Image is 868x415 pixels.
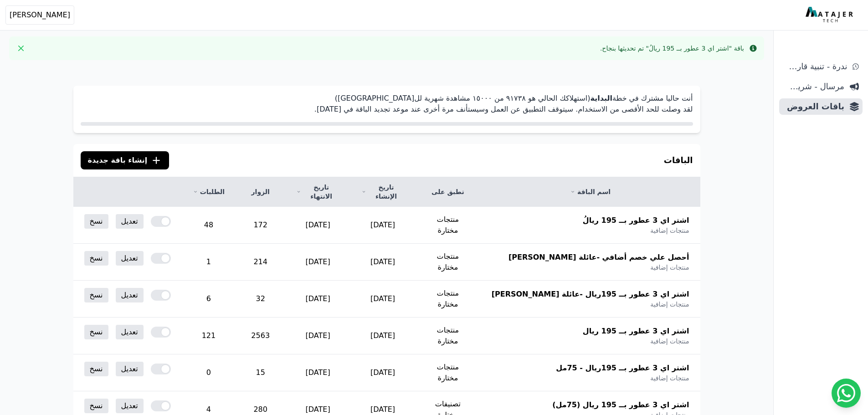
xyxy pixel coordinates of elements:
td: 1 [182,244,236,281]
td: [DATE] [350,318,415,354]
td: 121 [182,318,236,354]
strong: البداية [590,94,612,102]
span: إنشاء باقة جديدة [88,155,148,166]
span: منتجات إضافية [650,226,689,235]
a: اسم الباقة [492,187,689,196]
a: نسخ [84,214,108,229]
a: نسخ [84,362,108,376]
td: منتجات مختارة [415,354,481,391]
a: تاريخ الإنشاء [361,183,404,201]
a: تعديل [116,399,144,413]
td: [DATE] [285,281,350,318]
a: نسخ [84,288,108,302]
td: 6 [182,281,236,318]
span: منتجات إضافية [650,374,689,383]
td: منتجات مختارة [415,281,481,318]
p: أنت حاليا مشترك في خطة (استهلاكك الحالي هو ٩١٧۳٨ من ١٥۰۰۰ مشاهدة شهرية لل[GEOGRAPHIC_DATA]) لقد و... [81,93,693,115]
th: الزوار [236,177,285,207]
td: 2563 [236,318,285,354]
td: [DATE] [285,318,350,354]
a: تعديل [116,325,144,339]
button: Close [14,41,28,56]
span: مرسال - شريط دعاية [783,80,844,93]
button: [PERSON_NAME] [5,5,74,25]
td: [DATE] [350,244,415,281]
a: نسخ [84,399,108,413]
a: تعديل [116,288,144,302]
a: تعديل [116,362,144,376]
td: [DATE] [285,207,350,244]
td: 214 [236,244,285,281]
td: [DATE] [350,354,415,391]
a: نسخ [84,325,108,339]
img: MatajerTech Logo [806,7,855,23]
td: 172 [236,207,285,244]
td: 0 [182,354,236,391]
span: منتجات إضافية [650,337,689,346]
a: نسخ [84,251,108,266]
span: منتجات إضافية [650,300,689,309]
td: [DATE] [350,207,415,244]
a: الطلبات [193,187,225,196]
td: 48 [182,207,236,244]
td: 15 [236,354,285,391]
span: اشتر اي 3 عطور بــ 195 ريالُ [583,215,689,226]
span: اشتر اي 3 عطور بــ 195 ريال [583,326,689,337]
a: تعديل [116,214,144,229]
td: [DATE] [350,281,415,318]
th: تطبق على [415,177,481,207]
td: منتجات مختارة [415,318,481,354]
span: [PERSON_NAME] [10,10,70,20]
span: ندرة - تنبية قارب علي النفاذ [783,60,847,73]
span: باقات العروض [783,100,844,113]
td: [DATE] [285,244,350,281]
td: [DATE] [285,354,350,391]
h3: الباقات [664,154,693,167]
td: 32 [236,281,285,318]
td: منتجات مختارة [415,244,481,281]
td: منتجات مختارة [415,207,481,244]
div: باقة "اشتر اي 3 عطور بــ 195 ريالُ" تم تحديثها بنجاح. [600,44,744,53]
a: تعديل [116,251,144,266]
button: إنشاء باقة جديدة [81,151,169,169]
a: تاريخ الانتهاء [296,183,339,201]
span: اشتر اي 3 عطور بــ 195ريال -عائلة [PERSON_NAME] [492,289,689,300]
span: اشتر اي 3 عطور بــ 195 ريال (75مل) [552,400,689,410]
span: منتجات إضافية [650,263,689,272]
span: اشتر اي 3 عطور بــ 195ريال - 75مل [556,363,689,374]
span: أحصل علي خصم أضافي -عائلة [PERSON_NAME] [508,252,689,263]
